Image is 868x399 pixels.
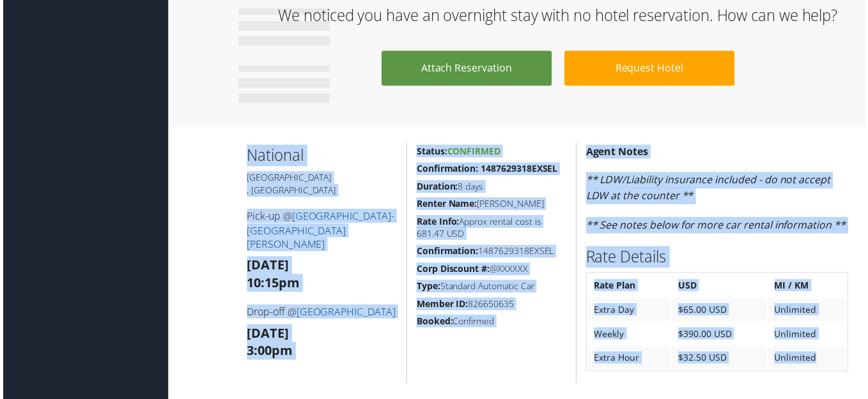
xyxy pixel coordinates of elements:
a: [GEOGRAPHIC_DATA] [295,306,395,320]
strong: Booked: [416,317,453,329]
td: $65.00 USD [673,300,768,323]
strong: Type: [416,282,440,294]
strong: Confirmation: 1487629318EXSEL [416,163,558,176]
td: Unlimited [770,349,849,372]
td: $32.50 USD [673,349,768,372]
a: Request Hotel [565,51,736,86]
th: Rate Plan [589,276,672,299]
th: MI / KM [770,276,849,299]
td: Extra Hour [589,349,672,372]
h5: 826650635 [416,299,567,312]
a: [GEOGRAPHIC_DATA]-[GEOGRAPHIC_DATA][PERSON_NAME] [245,210,394,253]
h4: Drop-off @ [245,306,397,320]
h5: [PERSON_NAME] [416,199,567,211]
h5: [GEOGRAPHIC_DATA] , [GEOGRAPHIC_DATA] [245,172,397,197]
strong: Rate Info: [416,216,459,229]
strong: Member ID: [416,299,468,312]
span: Confirmed [447,146,500,158]
h4: Pick-up @ [245,210,397,253]
em: ** See notes below for more car rental information ** [587,219,848,233]
h5: Standard Automatic Car [416,282,567,294]
td: Unlimited [770,324,849,347]
h5: @XXXXXX [416,264,567,277]
em: ** LDW/Liability insurance included - do not accept LDW at the counter ** [587,174,833,204]
th: USD [673,276,768,299]
a: Attach Reservation [381,51,552,86]
h5: Approx rental cost is 681.47 USD [416,216,567,241]
td: Weekly [589,324,672,347]
h5: 1487629318EXSEL [416,246,567,259]
h2: National [245,146,397,167]
strong: [DATE] [245,326,288,343]
strong: Status: [416,146,447,158]
strong: 10:15pm [245,276,298,293]
td: $390.00 USD [673,324,768,347]
strong: [DATE] [245,258,288,275]
h5: 8 days [416,181,567,194]
strong: Duration: [416,181,458,193]
strong: Agent Notes [587,146,649,160]
strong: Confirmation: [416,246,478,259]
h5: Confirmed [416,317,567,329]
h2: Rate Details [587,248,851,269]
td: Extra Day [589,300,672,323]
strong: 3:00pm [245,344,291,361]
strong: Renter Name: [416,199,477,211]
td: Unlimited [770,300,849,323]
strong: Corp Discount #: [416,264,490,276]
